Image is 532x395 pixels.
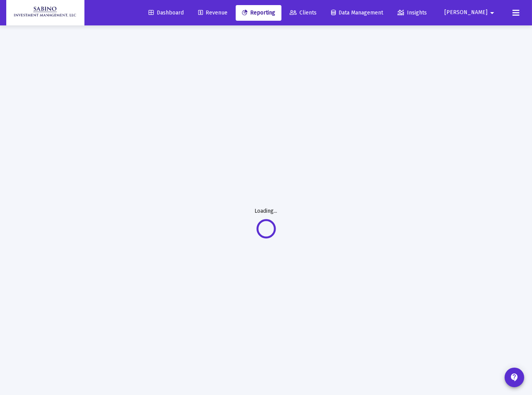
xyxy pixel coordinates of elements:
mat-icon: arrow_drop_down [487,5,497,21]
img: Dashboard [12,5,79,21]
span: Clients [290,9,317,16]
a: Insights [391,5,433,21]
a: Clients [283,5,323,21]
span: Dashboard [149,9,184,16]
button: [PERSON_NAME] [435,5,506,20]
span: [PERSON_NAME] [444,9,487,16]
span: Insights [398,9,427,16]
span: Reporting [242,9,275,16]
a: Revenue [192,5,234,21]
span: Data Management [331,9,383,16]
a: Data Management [325,5,389,21]
mat-icon: contact_support [510,373,519,382]
a: Reporting [236,5,281,21]
a: Dashboard [142,5,190,21]
span: Revenue [198,9,227,16]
